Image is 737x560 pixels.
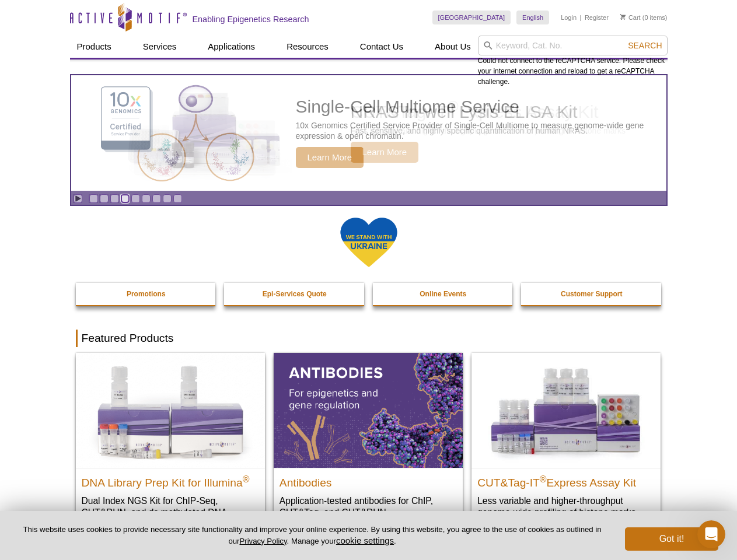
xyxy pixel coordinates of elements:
a: Services [136,36,184,58]
a: Toggle autoplay [74,194,82,203]
img: All Antibodies [274,353,463,467]
li: (0 items) [620,10,668,24]
a: Go to slide 8 [163,194,172,203]
button: cookie settings [336,535,394,545]
a: Online Events [373,283,514,305]
iframe: Intercom live chat [697,520,725,548]
a: About Us [428,36,478,58]
p: Dual Index NGS Kit for ChIP-Seq, CUT&RUN, and ds methylated DNA assays. [82,495,259,530]
a: Contact Us [353,36,410,58]
a: Cart [620,13,641,22]
a: Go to slide 6 [142,194,151,203]
a: English [516,10,549,24]
strong: Customer Support [561,290,622,298]
a: Privacy Policy [239,537,287,545]
a: Go to slide 4 [121,194,130,203]
span: Search [628,41,662,50]
img: We Stand With Ukraine [340,216,398,268]
sup: ® [540,474,547,484]
a: Go to slide 7 [152,194,161,203]
a: Products [70,36,118,58]
img: DNA Library Prep Kit for Illumina [76,353,265,467]
li: | [580,10,582,24]
a: CUT&Tag-IT® Express Assay Kit CUT&Tag-IT®Express Assay Kit Less variable and higher-throughput ge... [471,353,661,530]
a: Promotions [76,283,217,305]
h2: Featured Products [76,330,662,347]
button: Got it! [625,527,718,551]
a: Go to slide 1 [89,194,98,203]
a: Epi-Services Quote [224,283,365,305]
a: DNA Library Prep Kit for Illumina DNA Library Prep Kit for Illumina® Dual Index NGS Kit for ChIP-... [76,353,265,541]
button: Search [624,40,665,51]
h2: Enabling Epigenetics Research [193,14,309,24]
strong: Promotions [127,290,166,298]
img: CUT&Tag-IT® Express Assay Kit [471,353,661,467]
a: Go to slide 5 [131,194,140,203]
a: Resources [280,36,336,58]
p: Application-tested antibodies for ChIP, CUT&Tag, and CUT&RUN. [280,495,457,519]
a: Go to slide 9 [173,194,182,203]
a: Login [561,13,577,22]
h2: CUT&Tag-IT Express Assay Kit [477,471,655,489]
sup: ® [243,474,250,484]
p: This website uses cookies to provide necessary site functionality and improve your online experie... [19,524,606,547]
a: All Antibodies Antibodies Application-tested antibodies for ChIP, CUT&Tag, and CUT&RUN. [274,353,463,530]
strong: Online Events [420,290,466,298]
a: Go to slide 2 [100,194,109,203]
strong: Epi-Services Quote [263,290,327,298]
img: Your Cart [620,14,626,20]
a: Register [585,13,609,22]
h2: Antibodies [280,471,457,489]
h2: DNA Library Prep Kit for Illumina [82,471,259,489]
input: Keyword, Cat. No. [478,36,668,55]
a: Customer Support [521,283,662,305]
a: [GEOGRAPHIC_DATA] [432,10,511,24]
p: Less variable and higher-throughput genome-wide profiling of histone marks​. [477,495,655,519]
div: Could not connect to the reCAPTCHA service. Please check your internet connection and reload to g... [478,36,668,87]
a: Applications [201,36,262,58]
a: Go to slide 3 [110,194,119,203]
